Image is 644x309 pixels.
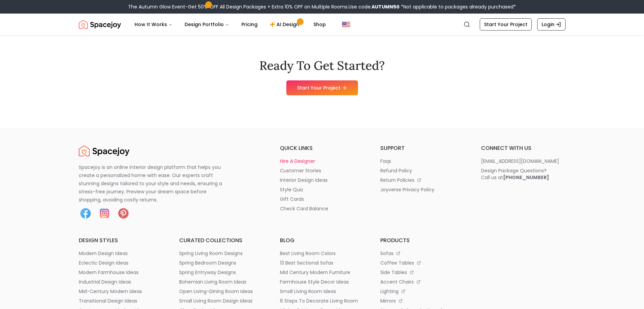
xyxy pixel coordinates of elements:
a: small living room design ideas [179,297,264,304]
p: sofas [380,250,393,257]
a: 6 steps to decorate living room [280,297,364,304]
a: coffee tables [380,259,465,266]
p: 6 steps to decorate living room [280,297,358,304]
p: check card balance [280,205,328,212]
a: check card balance [280,205,364,212]
p: spring entryway designs [179,269,236,276]
a: Spacejoy [79,144,129,158]
a: spring entryway designs [179,269,264,276]
a: open living-dining room ideas [179,288,264,295]
a: small living room ideas [280,288,364,295]
p: style quiz [280,186,303,193]
p: hire a designer [280,158,315,165]
img: Spacejoy Logo [79,144,129,158]
h6: connect with us [481,144,566,152]
p: transitional design ideas [79,297,137,304]
p: lighting [380,288,399,295]
a: side tables [380,269,465,276]
a: Shop [308,18,331,31]
p: refund policy [380,167,412,174]
img: United States [342,20,350,28]
a: best living room colors [280,250,364,257]
a: accent chairs [380,278,465,285]
a: hire a designer [280,158,364,165]
a: Spacejoy [79,18,121,31]
button: How It Works [129,18,178,31]
span: Use code: [349,3,400,10]
p: mirrors [380,297,396,304]
p: small living room ideas [280,288,336,295]
a: Start Your Project [286,80,358,95]
p: eclectic design ideas [79,259,128,266]
a: lighting [380,288,465,295]
p: 13 best sectional sofas [280,259,333,266]
p: gift cards [280,196,304,202]
p: spring living room designs [179,250,243,257]
a: sofas [380,250,465,257]
a: mid-century modern ideas [79,288,163,295]
h6: design styles [79,236,163,245]
a: joyverse privacy policy [380,186,465,193]
a: modern design ideas [79,250,163,257]
img: Spacejoy Logo [79,18,121,31]
p: accent chairs [380,278,414,285]
a: 13 best sectional sofas [280,259,364,266]
h6: blog [280,236,364,245]
p: open living-dining room ideas [179,288,253,295]
a: transitional design ideas [79,297,163,304]
img: Pinterest icon [117,207,130,220]
a: customer stories [280,167,364,174]
nav: Main [129,18,331,31]
p: modern design ideas [79,250,128,257]
b: [PHONE_NUMBER] [503,174,549,181]
a: Start Your Project [480,18,532,31]
p: coffee tables [380,259,414,266]
p: bohemian living room ideas [179,278,246,285]
a: industrial design ideas [79,278,163,285]
a: style quiz [280,186,364,193]
a: mid century modern furniture [280,269,364,276]
p: farmhouse style decor ideas [280,278,349,285]
p: spring bedroom designs [179,259,236,266]
a: [EMAIL_ADDRESS][DOMAIN_NAME] [481,158,566,165]
h6: curated collections [179,236,264,245]
p: Spacejoy is an online interior design platform that helps you create a personalized home with eas... [79,163,230,204]
a: interior design ideas [280,177,364,184]
a: Login [537,18,566,31]
p: mid century modern furniture [280,269,350,276]
a: mirrors [380,297,465,304]
h2: Ready To Get Started? [259,59,385,72]
b: AUTUMN50 [372,3,400,10]
a: Pricing [236,18,263,31]
a: faqs [380,158,465,165]
p: return policies [380,177,414,184]
p: small living room design ideas [179,297,253,304]
p: customer stories [280,167,321,174]
p: faqs [380,158,391,165]
a: Design Package Questions?Call us at[PHONE_NUMBER] [481,167,566,181]
a: spring bedroom designs [179,259,264,266]
div: The Autumn Glow Event-Get 50% OFF All Design Packages + Extra 10% OFF on Multiple Rooms. [128,3,516,10]
h6: support [380,144,465,152]
span: *Not applicable to packages already purchased* [400,3,516,10]
p: side tables [380,269,407,276]
img: Instagram icon [98,207,111,220]
a: eclectic design ideas [79,259,163,266]
p: best living room colors [280,250,336,257]
img: Facebook icon [79,207,92,220]
p: [EMAIL_ADDRESS][DOMAIN_NAME] [481,158,559,165]
a: refund policy [380,167,465,174]
div: Design Package Questions? Call us at [481,167,549,181]
button: Design Portfolio [179,18,235,31]
h6: quick links [280,144,364,152]
a: bohemian living room ideas [179,278,264,285]
a: farmhouse style decor ideas [280,278,364,285]
a: spring living room designs [179,250,264,257]
nav: Global [79,14,566,35]
p: mid-century modern ideas [79,288,142,295]
p: industrial design ideas [79,278,131,285]
h6: products [380,236,465,245]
